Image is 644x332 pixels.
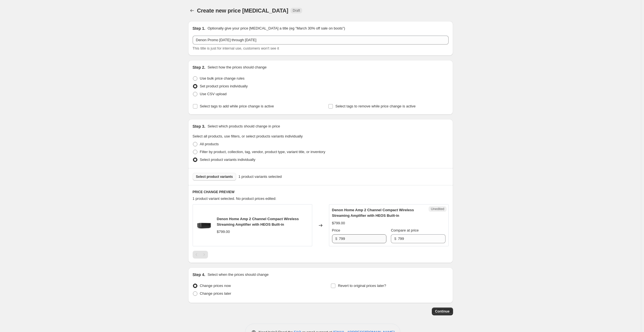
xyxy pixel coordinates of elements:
span: Select tags to remove while price change is active [335,104,416,108]
h2: Step 4. [193,272,205,277]
span: Select product variants individually [200,158,255,162]
span: Change prices later [200,291,231,296]
span: Denon Home Amp 2 Channel Compact Wireless Streaming Amplifier with HEOS Built-in [217,217,299,227]
span: Draft [293,8,300,13]
p: Select when the prices should change [207,272,268,277]
span: Compare at price [391,228,419,232]
span: 1 product variants selected [238,174,282,179]
div: $799.00 [332,220,345,226]
span: This title is just for internal use, customers won't see it [193,46,279,50]
span: Price [332,228,340,232]
img: PDP-2_80x.png [196,217,212,234]
span: Use CSV upload [200,92,227,96]
span: Revert to original prices later? [338,284,386,288]
p: Select which products should change in price [207,124,280,129]
span: $ [394,237,396,241]
span: $ [335,237,337,241]
span: Denon Home Amp 2 Channel Compact Wireless Streaming Amplifier with HEOS Built-in [332,208,414,218]
nav: Pagination [193,251,208,259]
input: 30% off holiday sale [193,36,449,45]
button: Continue [432,308,453,315]
span: Set product prices individually [200,84,248,88]
span: Change prices now [200,284,231,288]
p: Select how the prices should change [207,65,267,70]
span: Create new price [MEDICAL_DATA] [197,8,289,14]
h6: PRICE CHANGE PREVIEW [193,190,449,194]
span: Select tags to add while price change is active [200,104,274,108]
h2: Step 2. [193,65,205,70]
span: Select product variants [196,174,233,179]
h2: Step 1. [193,26,205,31]
span: 1 product variant selected. No product prices edited: [193,196,277,201]
div: $799.00 [217,229,230,235]
button: Select product variants [193,173,236,181]
span: All products [200,142,219,146]
span: Use bulk price change rules [200,76,244,80]
span: Filter by product, collection, tag, vendor, product type, variant title, or inventory [200,150,325,154]
h2: Step 3. [193,124,205,129]
span: Continue [435,309,450,314]
span: Select all products, use filters, or select products variants individually [193,134,303,138]
span: Unedited [431,207,444,211]
button: Price change jobs [188,7,196,14]
p: Optionally give your price [MEDICAL_DATA] a title (eg "March 30% off sale on boots") [207,26,345,31]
